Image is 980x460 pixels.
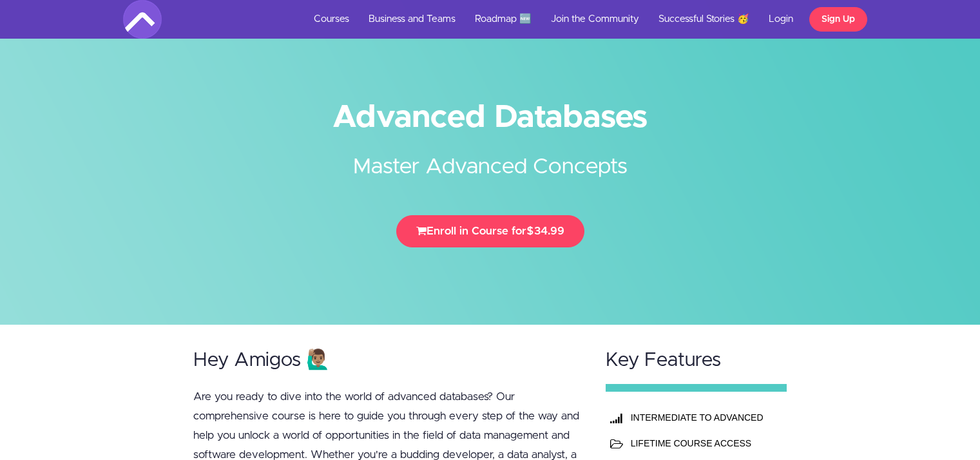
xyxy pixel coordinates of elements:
h1: Advanced Databases [123,103,858,132]
td: LIFETIME COURSE ACCESS [628,430,780,456]
span: $34.99 [526,225,564,236]
h2: Hey Amigos 🙋🏽‍♂️ [193,350,581,371]
h2: Key Features [606,350,787,371]
a: Sign Up [809,7,867,32]
th: INTERMEDIATE TO ADVANCED [628,405,780,430]
button: Enroll in Course for$34.99 [396,215,584,247]
h2: Master Advanced Concepts [249,132,732,183]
